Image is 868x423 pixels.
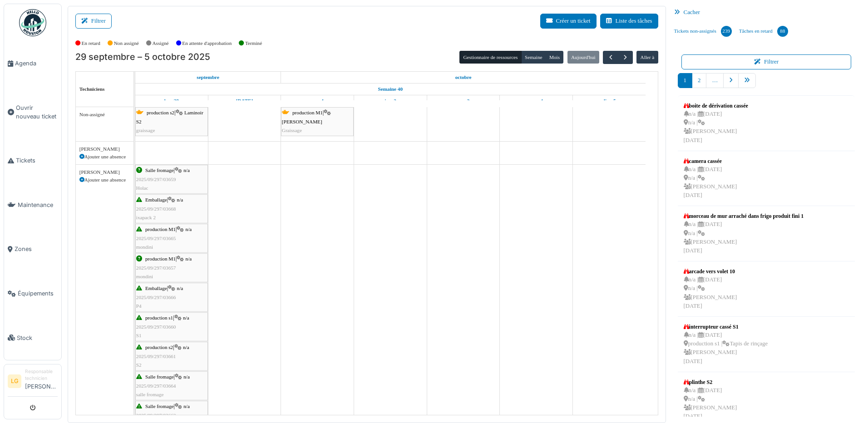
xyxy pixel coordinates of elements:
[4,315,61,360] a: Stock
[706,73,724,88] a: …
[136,392,164,397] span: salle fromage
[136,303,142,309] span: P4
[25,368,58,394] li: [PERSON_NAME]
[136,108,207,135] div: |
[16,156,58,165] span: Tickets
[136,110,203,124] span: Laminoir S2
[681,265,740,313] a: arcade vers volet 10 n/a |[DATE] n/a | [PERSON_NAME][DATE]
[382,95,399,107] a: 2 octobre 2025
[17,334,58,342] span: Stock
[292,110,323,115] span: production M1
[4,138,61,183] a: Tickets
[684,220,804,255] div: n/a | [DATE] n/a | [PERSON_NAME] [DATE]
[145,344,173,350] span: production s2
[162,95,181,107] a: 29 septembre 2025
[521,51,546,64] button: Semaine
[600,14,658,29] button: Liste des tâches
[692,73,706,88] a: 2
[25,368,58,382] div: Responsable technicien
[136,295,176,300] span: 2025/09/297/03666
[684,165,737,200] div: n/a | [DATE] n/a | [PERSON_NAME] [DATE]
[636,51,658,64] button: Aller à
[136,177,176,182] span: 2025/09/297/03659
[145,285,167,291] span: Emballage
[136,236,176,241] span: 2025/09/297/03665
[136,373,207,399] div: |
[18,289,58,298] span: Équipements
[618,51,633,64] button: Suivant
[684,267,737,275] div: arcade vers volet 10
[136,333,142,338] span: S1
[684,212,804,220] div: morceau de mur arraché dans frigo produit fini 1
[721,26,732,37] div: 239
[136,185,148,191] span: Holac
[684,323,768,331] div: interrupteur cassé S1
[136,324,176,330] span: 2025/09/297/03660
[183,167,190,173] span: n/a
[145,226,176,232] span: production M1
[684,331,768,366] div: n/a | [DATE] production s1 | Tapis de rinçage [PERSON_NAME] [DATE]
[177,197,183,202] span: n/a
[136,362,142,368] span: S2
[678,73,692,88] a: 1
[136,128,155,133] span: graissage
[684,157,737,165] div: camera cassée
[114,39,139,47] label: Non assigné
[671,6,863,19] div: Cacher
[153,39,169,47] label: Assigné
[540,14,597,29] button: Créer un ticket
[79,176,130,184] div: Ajouter une absence
[79,153,130,161] div: Ajouter une absence
[75,14,112,29] button: Filtrer
[453,72,474,83] a: 1 octobre 2025
[777,26,788,37] div: 88
[4,183,61,227] a: Maintenance
[681,210,806,257] a: morceau de mur arraché dans frigo produit fini 1 n/a |[DATE] n/a | [PERSON_NAME][DATE]
[681,155,740,202] a: camera cassée n/a |[DATE] n/a | [PERSON_NAME][DATE]
[136,196,207,222] div: |
[186,256,192,261] span: n/a
[19,9,46,36] img: Badge_color-CXgf-gQk.svg
[136,284,207,310] div: |
[16,103,58,121] span: Ouvrir nouveau ticket
[527,95,545,107] a: 4 octobre 2025
[145,403,173,409] span: Salle fromage
[145,167,173,173] span: Salle fromage
[186,226,192,232] span: n/a
[234,95,256,107] a: 30 septembre 2025
[136,274,153,279] span: mondini
[567,51,599,64] button: Aujourd'hui
[681,320,770,368] a: interrupteur cassé S1 n/a |[DATE] production s1 |Tapis de rinçage [PERSON_NAME][DATE]
[671,19,735,44] a: Tickets non-assignés
[600,95,618,107] a: 5 octobre 2025
[308,95,326,107] a: 1 octobre 2025
[136,215,156,220] span: ixapack 2
[459,51,521,64] button: Gestionnaire de ressources
[145,315,173,320] span: production s1
[136,255,207,281] div: |
[79,168,130,176] div: [PERSON_NAME]
[454,95,472,107] a: 3 octobre 2025
[282,108,353,135] div: |
[684,110,748,145] div: n/a | [DATE] n/a | [PERSON_NAME] [DATE]
[136,206,176,211] span: 2025/09/297/03668
[183,403,190,409] span: n/a
[684,275,737,310] div: n/a | [DATE] n/a | [PERSON_NAME] [DATE]
[136,225,207,251] div: |
[684,378,737,386] div: plinthe S2
[15,245,58,253] span: Zones
[684,102,748,110] div: boite de dérivation cassée
[546,51,564,64] button: Mois
[681,54,852,69] button: Filtrer
[79,111,130,118] div: Non-assigné
[15,59,58,68] span: Agenda
[145,256,176,261] span: production M1
[245,39,262,47] label: Terminé
[145,197,167,202] span: Emballage
[136,314,207,340] div: |
[79,86,105,92] span: Techniciens
[136,265,176,271] span: 2025/09/297/03657
[82,39,100,47] label: En retard
[681,99,750,147] a: boite de dérivation cassée n/a |[DATE] n/a | [PERSON_NAME][DATE]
